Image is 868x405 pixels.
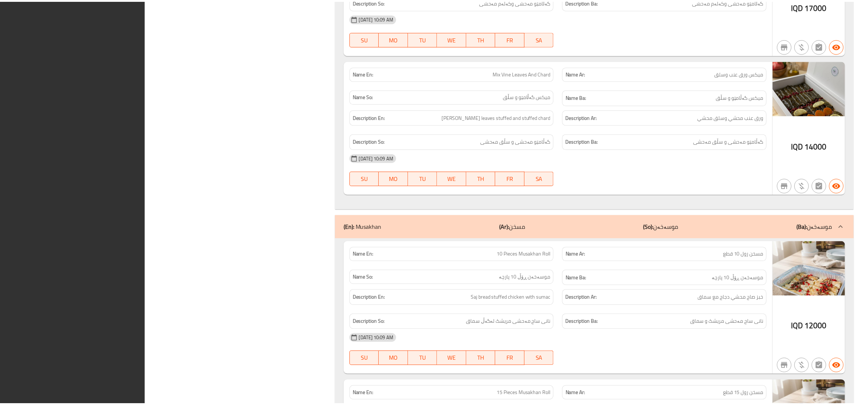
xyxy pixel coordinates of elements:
[356,137,388,146] strong: Description So:
[529,171,559,186] button: SA
[471,171,500,186] button: TH
[719,274,771,283] span: موسەخەن ڕۆڵ 10 پارچە
[338,215,862,239] div: (En): Musakhan(Ar):مسخن(So):موسەخەن(Ba):موسەخەن
[501,390,555,398] span: 15 Pieces Musakhan Roll
[571,137,603,146] strong: Description Ba:
[444,174,468,184] span: WE
[504,223,530,231] p: مسخن
[446,113,555,122] span: Vine leaves stuffed and stuffed chard
[356,390,377,398] strong: Name En:
[837,39,852,53] button: Available
[503,174,527,184] span: FR
[382,31,412,46] button: MO
[799,139,811,154] span: IQD
[356,174,379,184] span: SU
[356,251,377,258] strong: Name En:
[571,274,592,283] strong: Name Ba:
[799,320,811,334] span: IQD
[415,354,439,365] span: TU
[359,155,400,162] span: [DATE] 10:09 AM
[356,34,379,44] span: SU
[780,242,853,296] img: %D9%85%D8%B3%D8%AE%D9%86_%D8%B1%D9%88%D9%84__Copy_2638935283422620878.jpg
[474,34,497,44] span: TH
[356,294,389,303] strong: Description En:
[444,354,468,365] span: WE
[784,39,799,53] button: Not branch specific item
[804,222,815,232] b: (Ba):
[497,70,555,77] span: Mix Vine Leaves And Chard
[704,113,771,122] span: ورق عنب محشي وسلق محشي
[704,294,771,303] span: خبز صاج محشي دجاج مع سماق
[802,359,817,374] button: Purchased item
[356,93,376,101] strong: Name So:
[812,320,834,334] span: 12000
[385,174,409,184] span: MO
[441,352,471,367] button: WE
[780,61,853,116] img: %D9%85%D9%8A%D9%83%D8%B3_%D9%88%D8%B1%D9%82_%D8%B9%D9%86%D8%A8_%D9%88%D8%B3%D9%84%D9%826389352796...
[802,39,817,53] button: Purchased item
[819,39,834,53] button: Not has choices
[532,354,556,365] span: SA
[837,359,852,374] button: Available
[721,70,771,77] span: ميكس ورق عنب وسلق
[359,336,400,342] span: [DATE] 10:09 AM
[784,179,799,193] button: Not branch specific item
[508,93,555,101] span: میکس گەڵامێو و سڵق
[503,34,527,44] span: FR
[415,174,439,184] span: TU
[412,352,441,367] button: TU
[730,251,771,258] span: مسخن رول 10 قطع
[504,222,514,232] b: (Ar):
[471,31,500,46] button: TH
[804,223,840,231] p: موسەخەن
[532,34,556,44] span: SA
[474,354,497,365] span: TH
[784,359,799,374] button: Not branch specific item
[444,34,468,44] span: WE
[356,70,377,77] strong: Name En:
[802,179,817,193] button: Purchased item
[359,15,400,22] span: [DATE] 10:09 AM
[812,139,834,154] span: 14000
[571,93,592,102] strong: Name Ba:
[501,251,555,258] span: 10 Pieces Musakhan Roll
[571,113,602,122] strong: Description Ar:
[503,354,527,365] span: FR
[837,179,852,193] button: Available
[475,294,555,303] span: Saj bread stuffed chicken with sumac
[412,171,441,186] button: TU
[382,352,412,367] button: MO
[470,318,555,327] span: نانی ساج مەحشی مریشک لەگەڵ سماق
[382,171,412,186] button: MO
[474,174,497,184] span: TH
[485,137,555,146] span: گەڵامێو مەحشی و سڵق مەحشی
[532,174,556,184] span: SA
[500,31,529,46] button: FR
[571,390,590,398] strong: Name Ar:
[700,137,771,146] span: گەڵامێو مەحشی و سڵق مەحشی
[504,274,555,281] span: موسەخەن ڕۆڵ 10 پارچە
[353,31,382,46] button: SU
[356,318,388,327] strong: Description So:
[529,31,559,46] button: SA
[347,223,385,231] p: Musakhan
[347,222,357,232] b: (En):
[819,179,834,193] button: Not has choices
[571,70,590,77] strong: Name Ar:
[385,354,409,365] span: MO
[571,318,603,327] strong: Description Ba:
[415,34,439,44] span: TU
[571,251,590,258] strong: Name Ar:
[730,390,771,398] span: مسخن رول 15 قطع
[356,354,379,365] span: SU
[571,294,602,303] strong: Description Ar:
[353,171,382,186] button: SU
[500,352,529,367] button: FR
[819,359,834,374] button: Not has choices
[723,93,771,102] span: میکس گەڵامێو و سڵق
[353,352,382,367] button: SU
[441,171,471,186] button: WE
[697,318,771,327] span: نانی ساج مەحشی مریشک و سماق
[649,222,659,232] b: (So):
[500,171,529,186] button: FR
